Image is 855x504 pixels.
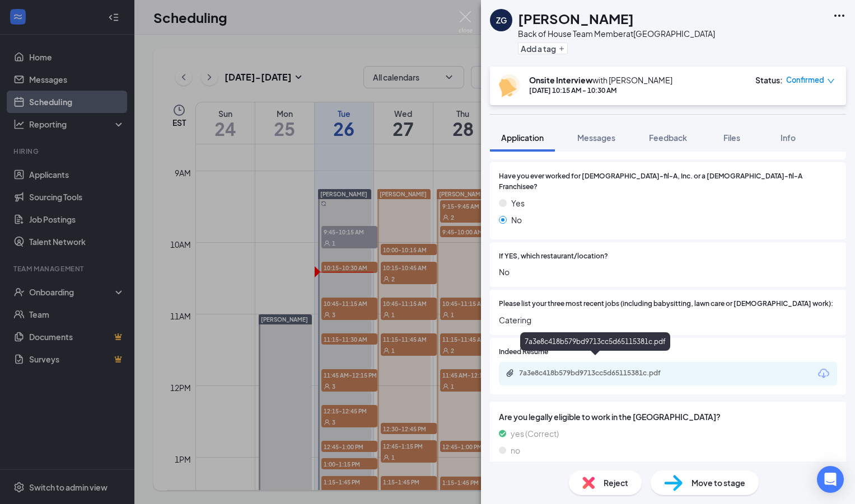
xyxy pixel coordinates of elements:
[817,367,830,380] svg: Download
[692,477,745,489] span: Move to stage
[499,411,837,423] span: Are you legally eligible to work in the [GEOGRAPHIC_DATA]?
[499,314,837,326] span: Catering
[506,369,687,379] a: Paperclip7a3e8c418b579bd9713cc5d65115381c.pdf
[499,299,833,309] span: Please list your three most recent jobs (including babysitting, lawn care or [DEMOGRAPHIC_DATA] w...
[649,133,687,143] span: Feedback
[786,74,824,86] span: Confirmed
[529,86,672,95] div: [DATE] 10:15 AM - 10:30 AM
[518,43,568,54] button: PlusAdd a tag
[501,133,544,143] span: Application
[817,466,844,493] div: Open Intercom Messenger
[520,332,670,351] div: 7a3e8c418b579bd9713cc5d65115381c.pdf
[499,251,608,262] span: If YES, which restaurant/location?
[518,9,634,28] h1: [PERSON_NAME]
[558,45,565,52] svg: Plus
[518,28,715,39] div: Back of House Team Member at [GEOGRAPHIC_DATA]
[499,171,837,192] span: Have you ever worked for [DEMOGRAPHIC_DATA]-fil-A, Inc. or a [DEMOGRAPHIC_DATA]-fil-A Franchisee?
[755,74,783,86] div: Status :
[519,369,676,378] div: 7a3e8c418b579bd9713cc5d65115381c.pdf
[511,427,559,440] span: yes (Correct)
[604,477,628,489] span: Reject
[499,266,837,278] span: No
[496,15,507,26] div: ZG
[511,214,522,226] span: No
[511,444,520,456] span: no
[529,74,672,86] div: with [PERSON_NAME]
[833,9,846,22] svg: Ellipses
[781,133,796,143] span: Info
[723,133,740,143] span: Files
[529,75,592,85] b: Onsite Interview
[577,133,615,143] span: Messages
[827,77,835,85] span: down
[506,369,515,378] svg: Paperclip
[511,197,525,209] span: Yes
[499,347,548,357] span: Indeed Resume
